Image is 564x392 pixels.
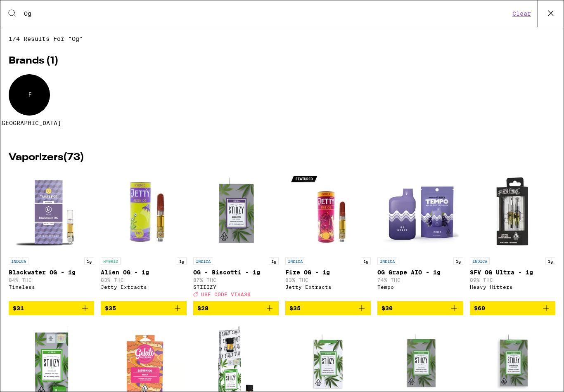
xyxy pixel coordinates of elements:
p: INDICA [285,257,305,265]
a: Open page for SFV OG Ultra - 1g from Heavy Hitters [470,171,555,301]
span: $30 [382,305,393,312]
p: OG - Biscotti - 1g [193,269,279,276]
p: 1g [545,257,555,265]
div: Jetty Extracts [285,284,371,290]
span: $35 [289,305,301,312]
button: Add to bag [377,301,463,315]
p: INDICA [470,257,490,265]
p: 83% THC [101,277,186,283]
img: Heavy Hitters - SFV OG Ultra - 1g [471,171,554,253]
button: Add to bag [285,301,371,315]
span: USE CODE VIVA30 [201,292,251,297]
div: Timeless [9,284,94,290]
p: OG Grape AIO - 1g [377,269,463,276]
span: Hi. Need any help? [5,6,59,12]
input: Search for products & categories [24,10,510,17]
p: INDICA [9,257,28,265]
a: Open page for Alien OG - 1g from Jetty Extracts [101,171,186,301]
p: INDICA [377,257,397,265]
div: Tempo [377,284,463,290]
h2: Vaporizers ( 73 ) [9,153,555,163]
button: Add to bag [101,301,186,315]
button: Add to bag [193,301,279,315]
p: Alien OG - 1g [101,269,186,276]
div: Jetty Extracts [101,284,186,290]
p: 1g [84,257,94,265]
a: Open page for OG - Biscotti - 1g from STIIIZY [193,171,279,301]
p: 1g [177,257,187,265]
button: Clear [510,10,533,17]
p: Blackwater OG - 1g [9,269,94,276]
p: INDICA [193,257,213,265]
p: 1g [269,257,279,265]
img: Jetty Extracts - Fire OG - 1g [287,171,370,253]
p: HYBRID [101,257,121,265]
span: $28 [197,305,209,312]
p: Fire OG - 1g [285,269,371,276]
p: 1g [361,257,371,265]
p: 84% THC [9,277,94,283]
p: 83% THC [285,277,371,283]
h2: Brands ( 1 ) [9,56,555,66]
span: $60 [474,305,485,312]
p: 74% THC [377,277,463,283]
a: Open page for OG Grape AIO - 1g from Tempo [377,171,463,301]
p: 87% THC [193,277,279,283]
a: Open page for Fire OG - 1g from Jetty Extracts [285,171,371,301]
p: 89% THC [470,277,555,283]
p: SFV OG Ultra - 1g [470,269,555,276]
a: Open page for Blackwater OG - 1g from Timeless [9,171,94,301]
button: Add to bag [470,301,555,315]
div: STIIIZY [193,284,279,290]
img: Jetty Extracts - Alien OG - 1g [102,171,185,253]
div: Heavy Hitters [470,284,555,290]
img: STIIIZY - OG - Biscotti - 1g [194,171,277,253]
span: $31 [13,305,24,312]
span: 174 results for "Og" [9,35,555,42]
span: $35 [105,305,116,312]
img: Timeless - Blackwater OG - 1g [10,171,93,253]
button: Add to bag [9,301,94,315]
p: 1g [453,257,463,265]
img: Tempo - OG Grape AIO - 1g [379,171,462,253]
div: F [9,74,50,116]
